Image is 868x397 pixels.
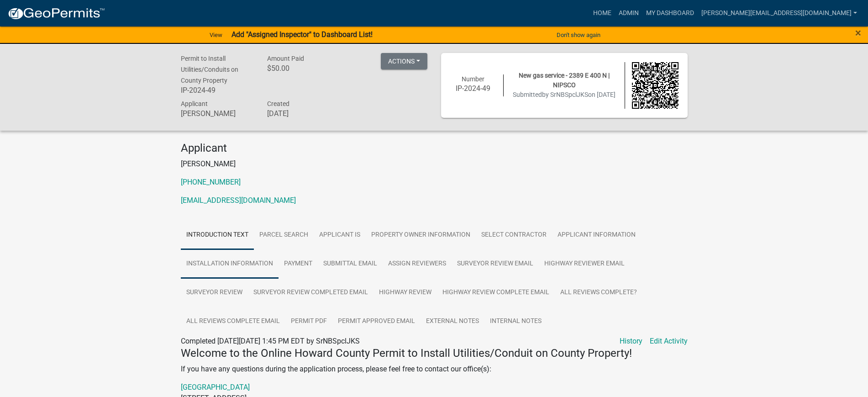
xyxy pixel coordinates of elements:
[437,278,555,307] a: Highway Review Complete Email
[267,100,289,107] span: Created
[181,142,688,155] h4: Applicant
[855,26,861,39] span: ×
[553,27,604,42] button: Don't show again
[539,249,630,279] a: Highway Reviewer Email
[450,84,497,93] h6: IP-2024-49
[484,307,547,336] a: Internal Notes
[181,249,279,279] a: Installation Information
[589,5,615,22] a: Home
[620,336,642,347] a: History
[181,55,238,84] span: Permit to Install Utilities/Conduits on County Property
[279,249,318,279] a: Payment
[421,307,484,336] a: External Notes
[181,109,254,118] h6: [PERSON_NAME]
[542,91,588,98] span: by SrNBSpclJKS
[642,5,698,22] a: My Dashboard
[452,249,539,279] a: Surveyor Review Email
[181,337,360,345] span: Completed [DATE][DATE] 1:45 PM EDT by SrNBSpclJKS
[615,5,642,22] a: Admin
[318,249,383,279] a: Submittal Email
[519,72,610,89] span: New gas service - 2389 E 400 N | NIPSCO
[698,5,861,22] a: [PERSON_NAME][EMAIL_ADDRESS][DOMAIN_NAME]
[314,221,366,250] a: Applicant Is
[383,249,452,279] a: Assign Reviewers
[181,364,688,375] p: If you have any questions during the application process, please feel free to contact our office(s):
[254,221,314,250] a: Parcel Search
[632,62,679,109] img: QR code
[267,55,304,62] span: Amount Paid
[381,53,427,69] button: Actions
[181,178,241,186] a: [PHONE_NUMBER]
[650,336,688,347] a: Edit Activity
[181,86,254,95] h6: IP-2024-49
[855,27,861,38] button: Close
[181,307,285,336] a: All Reviews Complete Email
[181,278,248,307] a: Surveyor Review
[552,221,641,250] a: Applicant Information
[332,307,421,336] a: Permit Approved Email
[476,221,552,250] a: Select contractor
[555,278,642,307] a: All Reviews Complete?
[366,221,476,250] a: Property Owner Information
[267,64,340,73] h6: $50.00
[231,30,373,39] strong: Add "Assigned Inspector" to Dashboard List!
[206,27,226,42] a: View
[181,221,254,250] a: Introduction Text
[181,196,296,205] a: [EMAIL_ADDRESS][DOMAIN_NAME]
[267,109,340,118] h6: [DATE]
[181,100,208,107] span: Applicant
[462,75,484,83] span: Number
[285,307,332,336] a: Permit PDF
[513,91,615,98] span: Submitted on [DATE]
[181,347,688,360] h4: Welcome to the Online Howard County Permit to Install Utilities/Conduit on County Property!
[248,278,374,307] a: Surveyor Review Completed Email
[374,278,437,307] a: Highway Review
[181,383,250,392] a: [GEOGRAPHIC_DATA]
[181,159,688,169] p: [PERSON_NAME]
